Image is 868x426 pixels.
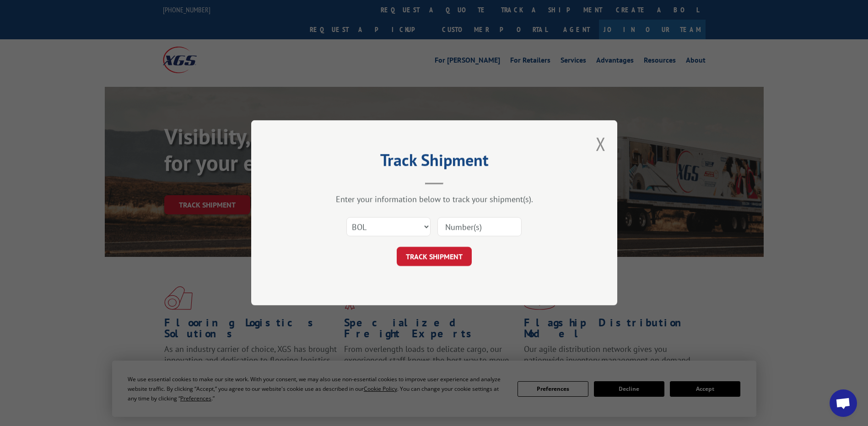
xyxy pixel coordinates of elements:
input: Number(s) [437,218,522,237]
div: Open chat [830,389,857,417]
button: Close modal [596,132,606,156]
button: TRACK SHIPMENT [397,247,472,266]
h2: Track Shipment [297,154,571,171]
div: Enter your information below to track your shipment(s). [297,194,571,205]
